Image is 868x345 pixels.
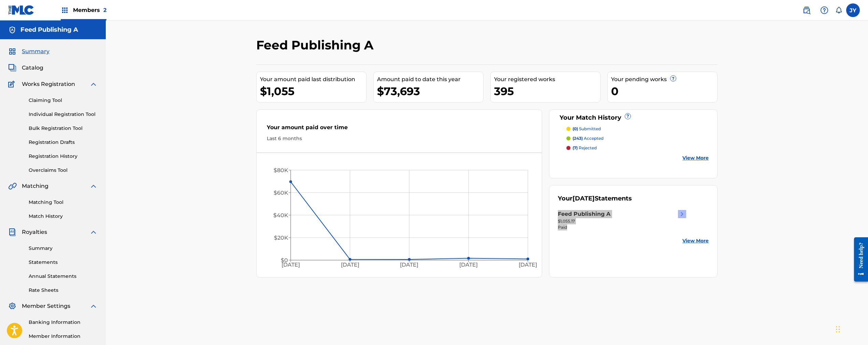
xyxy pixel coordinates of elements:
[89,182,98,190] img: expand
[61,6,69,14] img: Top Rightsholders
[377,75,483,84] div: Amount paid to date this year
[836,319,840,340] div: Drag
[849,232,868,287] iframe: Resource Center
[29,273,98,280] a: Annual Statements
[558,224,686,230] div: Paid
[8,26,16,34] img: Accounts
[820,6,828,14] img: help
[29,287,98,294] a: Rate Sheets
[341,262,359,268] tspan: [DATE]
[274,235,288,241] tspan: $20K
[29,213,98,220] a: Match History
[611,75,717,84] div: Your pending works
[611,84,717,99] div: 0
[89,302,98,310] img: expand
[29,139,98,146] a: Registration Drafts
[573,126,578,131] span: (0)
[573,136,583,141] span: (243)
[558,194,632,203] div: Your Statements
[29,245,98,252] a: Summary
[281,257,288,264] tspan: $0
[573,145,578,150] span: (7)
[566,126,709,132] a: (0) submitted
[519,262,537,268] tspan: [DATE]
[29,125,98,132] a: Bulk Registration Tool
[494,84,600,99] div: 395
[800,3,813,17] a: Public Search
[625,114,631,119] span: ?
[558,210,610,218] div: Feed Publishing A
[682,237,709,244] a: View More
[22,228,47,236] span: Royalties
[29,111,98,118] a: Individual Registration Tool
[8,182,17,190] img: Matching
[89,80,98,88] img: expand
[682,154,709,162] a: View More
[834,312,868,345] iframe: Chat Widget
[260,75,366,84] div: Your amount paid last distribution
[573,126,601,132] p: submitted
[267,135,532,142] div: Last 6 months
[566,145,709,151] a: (7) rejected
[29,153,98,160] a: Registration History
[29,259,98,266] a: Statements
[260,84,366,99] div: $1,055
[802,6,811,14] img: search
[22,64,43,72] span: Catalog
[678,210,686,218] img: right chevron icon
[103,7,106,13] span: 2
[22,302,70,310] span: Member Settings
[573,195,595,202] span: [DATE]
[558,210,686,230] a: Feed Publishing Aright chevron icon$1,055.17Paid
[22,47,49,56] span: Summary
[670,76,676,81] span: ?
[273,212,288,219] tspan: $40K
[8,64,16,72] img: Catalog
[8,47,16,56] img: Summary
[73,6,106,14] span: Members
[377,84,483,99] div: $73,693
[8,47,49,56] a: SummarySummary
[558,113,709,122] div: Your Match History
[267,123,532,135] div: Your amount paid over time
[22,80,75,88] span: Works Registration
[8,5,34,15] img: MLC Logo
[281,262,300,268] tspan: [DATE]
[29,97,98,104] a: Claiming Tool
[573,145,597,151] p: rejected
[29,319,98,326] a: Banking Information
[89,228,98,236] img: expand
[400,262,419,268] tspan: [DATE]
[29,199,98,206] a: Matching Tool
[29,333,98,340] a: Member Information
[566,135,709,141] a: (243) accepted
[818,3,831,17] div: Help
[8,80,17,88] img: Works Registration
[274,167,288,174] tspan: $80K
[835,7,842,14] div: Notifications
[8,228,16,236] img: Royalties
[494,75,600,84] div: Your registered works
[573,135,604,141] p: accepted
[8,302,16,310] img: Member Settings
[29,167,98,174] a: Overclaims Tool
[846,3,860,17] div: User Menu
[20,26,78,34] h5: Feed Publishing A
[460,262,478,268] tspan: [DATE]
[22,182,48,190] span: Matching
[256,37,377,53] h2: Feed Publishing A
[274,190,288,196] tspan: $60K
[8,64,43,72] a: CatalogCatalog
[558,218,686,224] div: $1,055.17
